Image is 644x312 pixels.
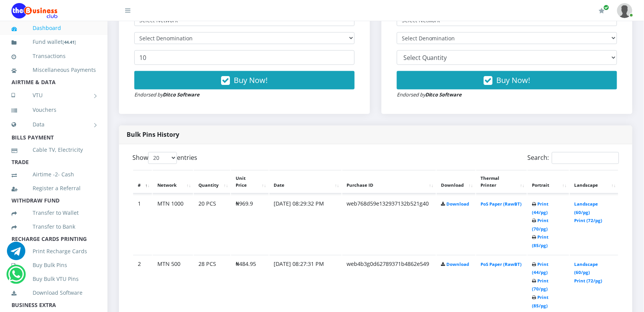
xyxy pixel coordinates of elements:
[12,33,96,51] a: Fund wallet[44.41]
[476,170,527,194] th: Thermal Printer: activate to sort column ascending
[12,86,96,105] a: VTU
[552,152,619,164] input: Search:
[528,170,569,194] th: Portrait: activate to sort column ascending
[599,8,605,14] i: Renew/Upgrade Subscription
[532,278,549,292] a: Print (70/pg)
[12,101,96,119] a: Vouchers
[134,91,200,98] small: Endorsed by
[64,39,74,45] b: 44.41
[397,91,462,98] small: Endorsed by
[153,170,193,194] th: Network: activate to sort column ascending
[163,91,200,98] strong: Ditco Software
[575,278,603,284] a: Print (72/pg)
[447,201,469,207] a: Download
[12,19,96,37] a: Dashboard
[234,75,268,85] span: Buy Now!
[63,39,76,45] small: [ ]
[133,170,152,194] th: #: activate to sort column descending
[437,170,476,194] th: Download: activate to sort column ascending
[134,71,355,90] button: Buy Now!
[575,218,603,224] a: Print (72/pg)
[12,141,96,159] a: Cable TV, Electricity
[12,242,96,260] a: Print Recharge Cards
[231,170,268,194] th: Unit Price: activate to sort column ascending
[12,270,96,288] a: Buy Bulk VTU Pins
[532,295,549,309] a: Print (85/pg)
[12,256,96,274] a: Buy Bulk Pins
[397,71,617,90] button: Buy Now!
[532,201,549,216] a: Print (44/pg)
[133,195,152,254] td: 1
[194,170,230,194] th: Quantity: activate to sort column ascending
[12,3,58,18] img: Logo
[12,179,96,197] a: Register a Referral
[604,5,609,10] span: Renew/Upgrade Subscription
[269,195,342,254] td: [DATE] 08:29:32 PM
[132,152,197,164] label: Show entries
[194,195,230,254] td: 20 PCS
[12,166,96,183] a: Airtime -2- Cash
[12,115,96,134] a: Data
[12,284,96,302] a: Download Software
[481,262,522,267] a: PoS Paper (RawBT)
[148,152,177,164] select: Showentries
[447,262,469,267] a: Download
[570,170,618,194] th: Landscape: activate to sort column ascending
[7,247,25,260] a: Chat for support
[342,195,436,254] td: web768d59e132937132b521g40
[12,61,96,79] a: Miscellaneous Payments
[497,75,530,85] span: Buy Now!
[153,195,193,254] td: MTN 1000
[425,91,462,98] strong: Ditco Software
[575,201,598,216] a: Landscape (60/pg)
[12,47,96,65] a: Transactions
[8,271,24,284] a: Chat for support
[532,218,549,232] a: Print (70/pg)
[269,170,342,194] th: Date: activate to sort column ascending
[342,170,436,194] th: Purchase ID: activate to sort column ascending
[134,50,355,65] input: Enter Quantity
[528,152,619,164] label: Search:
[532,234,549,249] a: Print (85/pg)
[575,262,598,276] a: Landscape (60/pg)
[532,262,549,276] a: Print (44/pg)
[12,218,96,236] a: Transfer to Bank
[617,3,632,18] img: User
[481,201,522,207] a: PoS Paper (RawBT)
[231,195,268,254] td: ₦969.9
[12,204,96,222] a: Transfer to Wallet
[127,131,179,139] strong: Bulk Pins History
